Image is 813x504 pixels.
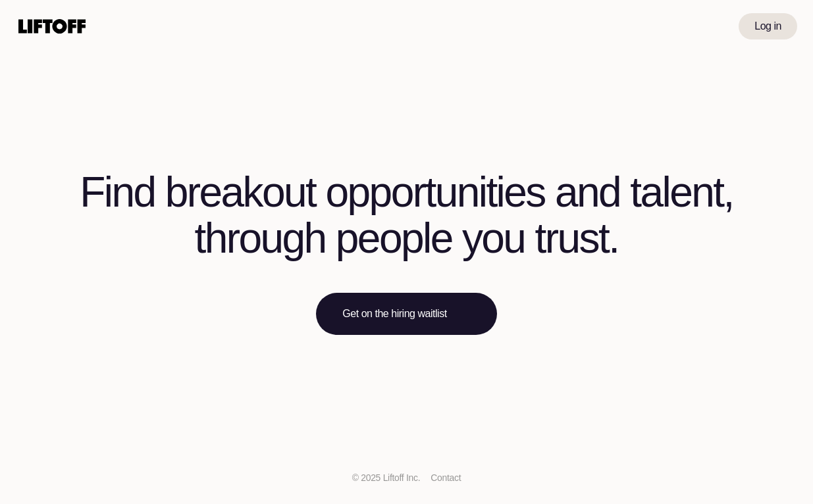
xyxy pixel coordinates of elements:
a: Log in [739,13,797,39]
p: © 2025 Liftoff Inc. [352,471,421,485]
a: Contact [431,472,461,483]
h1: Find breakout opportunities and talent, through people you trust. [80,169,733,262]
a: Get on the hiring waitlist [316,293,496,335]
p: Log in [754,18,781,34]
p: Get on the hiring waitlist [342,306,446,322]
